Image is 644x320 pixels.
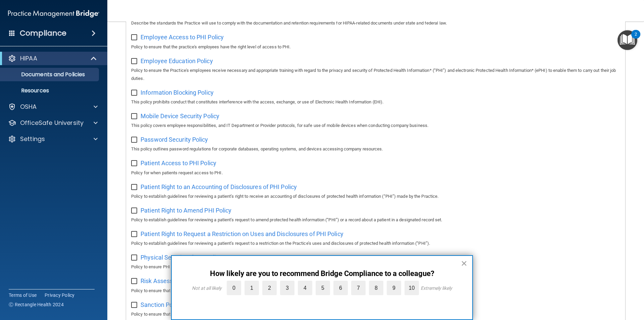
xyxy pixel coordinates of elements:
[387,281,401,295] label: 9
[20,103,37,111] p: OSHA
[421,285,452,291] div: Extremely likely
[131,169,620,177] p: Policy for when patients request access to PHI.
[131,66,620,83] p: Policy to ensure the Practice's employees receive necessary and appropriate training with regard ...
[351,281,366,295] label: 7
[20,54,37,62] p: HIPAA
[185,269,459,278] p: How likely are you to recommend Bridge Compliance to a colleague?
[369,281,383,295] label: 8
[141,136,208,143] span: Password Security Policy
[635,34,637,43] div: 2
[461,258,467,269] button: Close
[298,281,312,295] label: 4
[280,281,294,295] label: 3
[245,281,259,295] label: 1
[20,119,84,127] p: OfficeSafe University
[8,7,99,20] img: PMB logo
[131,239,620,247] p: Policy to establish guidelines for reviewing a patient’s request to a restriction on the Practice...
[227,281,241,295] label: 0
[141,89,214,96] span: Information Blocking Policy
[141,230,343,237] span: Patient Right to Request a Restriction on Uses and Disclosures of PHI Policy
[9,301,64,308] span: Ⓒ Rectangle Health 2024
[141,57,213,64] span: Employee Education Policy
[141,207,231,214] span: Patient Right to Amend PHI Policy
[618,30,637,50] button: Open Resource Center, 2 new notifications
[262,281,277,295] label: 2
[131,145,620,153] p: This policy outlines password regulations for corporate databases, operating systems, and devices...
[131,192,620,200] p: Policy to establish guidelines for reviewing a patient’s right to receive an accounting of disclo...
[20,29,66,38] h4: Compliance
[20,135,45,143] p: Settings
[131,19,620,27] p: Describe the standards the Practice will use to comply with the documentation and retention requi...
[405,281,419,295] label: 10
[45,292,75,299] a: Privacy Policy
[141,34,224,41] span: Employee Access to PHI Policy
[9,292,37,299] a: Terms of Use
[4,87,96,94] p: Resources
[141,159,216,167] span: Patient Access to PHI Policy
[316,281,330,295] label: 5
[131,43,620,51] p: Policy to ensure that the practice's employees have the right level of access to PHI.
[141,301,182,308] span: Sanction Policy
[131,98,620,106] p: This policy prohibits conduct that constitutes interference with the access, exchange, or use of ...
[141,183,297,190] span: Patient Right to an Accounting of Disclosures of PHI Policy
[141,112,219,120] span: Mobile Device Security Policy
[141,277,240,284] span: Risk Assessment and Analysis Policy
[4,71,96,78] p: Documents and Policies
[131,310,620,318] p: Policy to ensure that the Practice appropriately disciplines employees who fail to comply with th...
[131,122,620,130] p: This policy covers employee responsibilities, and IT Department or Provider protocols, for safe u...
[333,281,348,295] label: 6
[192,285,222,291] div: Not at all likely
[131,287,620,295] p: Policy to ensure that the Practice regularly assesses the risks of unauthorized uses or disclosur...
[131,216,620,224] p: Policy to establish guidelines for reviewing a patient’s request to amend protected health inform...
[141,254,222,261] span: Physical Security of PHI Policy
[131,263,620,271] p: Policy to ensure PHI is stored in a physically secure location.
[528,272,636,299] iframe: Drift Widget Chat Controller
